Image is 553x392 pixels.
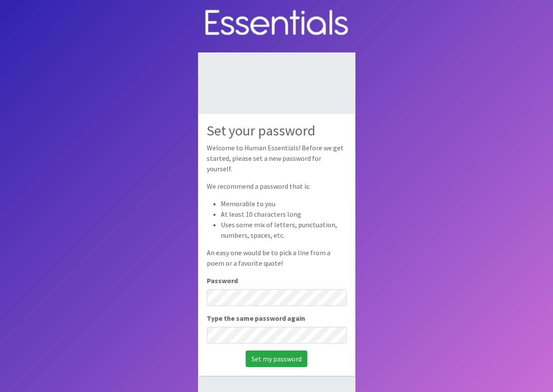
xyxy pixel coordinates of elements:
h2: Set your password [207,122,347,139]
li: At least 10 characters long [221,209,347,219]
p: We recommend a password that is: [207,181,347,191]
img: Human Essentials [198,1,355,46]
label: Type the same password again [207,313,305,323]
li: Uses some mix of letters, punctuation, numbers, spaces, etc. [221,219,347,240]
p: An easy one would be to pick a line from a poem or a favorite quote! [207,247,347,268]
p: Welcome to Human Essentials! Before we get started, please set a new password for yourself. [207,142,347,174]
label: Password [207,275,238,286]
li: Memorable to you [221,198,347,209]
input: Set my password [246,350,307,367]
